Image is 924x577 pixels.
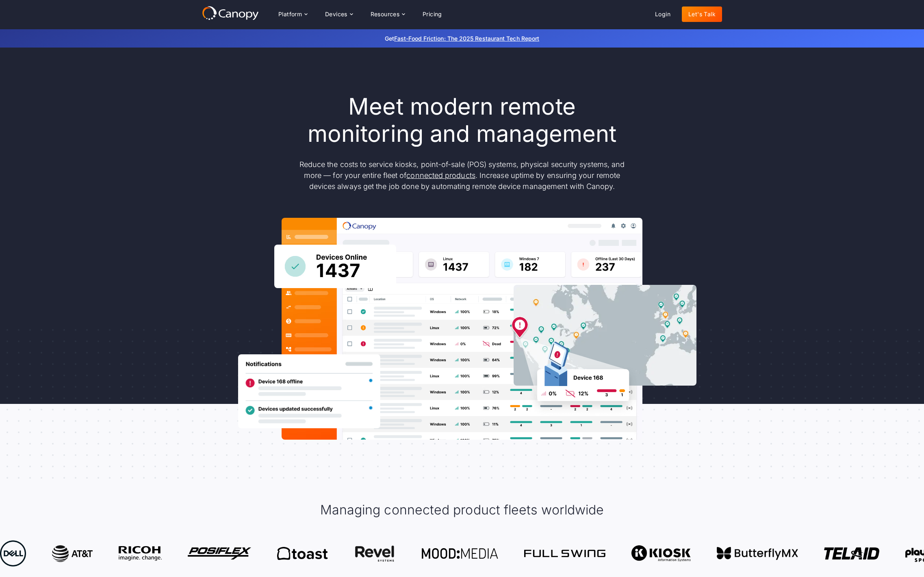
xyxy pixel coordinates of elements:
a: Fast-Food Friction: The 2025 Restaurant Tech Report [394,35,539,42]
div: Platform [278,11,302,17]
img: Canopy works with Posiflex [187,547,250,559]
img: Canopy works with Full Swing [523,550,604,557]
img: Canopy works with Revel Systems [353,545,395,562]
a: connected products [406,171,475,180]
h1: Meet modern remote monitoring and management [291,93,633,148]
p: Reduce the costs to service kiosks, point-of-sale (POS) systems, physical security systems, and m... [291,159,633,192]
img: Canopy sees how many devices are online [274,245,396,288]
p: Get [263,34,661,43]
img: Ricoh electronics and products uses Canopy [117,546,161,561]
a: Let's Talk [682,7,722,22]
a: Login [649,7,677,22]
img: Canopy works with ButterflyMX [716,547,797,560]
div: Platform [272,6,314,22]
img: Canopy works with Kiosk Information Systems [630,545,689,562]
div: Devices [325,11,347,17]
h2: Managing connected product fleets worldwide [320,501,604,518]
a: Pricing [416,7,449,22]
div: Devices [319,6,359,22]
img: Canopy works with AT&T [51,545,91,562]
div: Resources [371,11,400,17]
img: Canopy works with Telaid [823,547,878,559]
div: Resources [364,6,411,22]
img: Canopy works with Toast [276,547,327,560]
img: Canopy works with Mood Media [421,548,497,559]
